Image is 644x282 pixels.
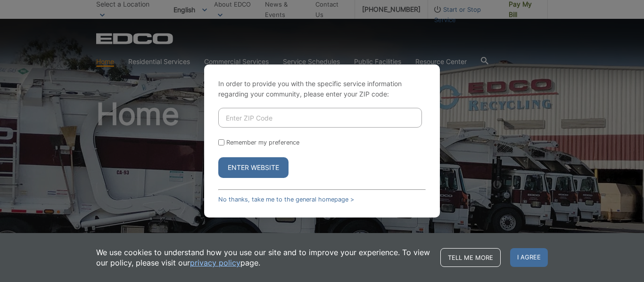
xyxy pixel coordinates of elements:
a: Tell me more [440,248,501,267]
input: Enter ZIP Code [218,108,422,128]
span: I agree [510,248,548,267]
label: Remember my preference [226,139,299,146]
a: No thanks, take me to the general homepage > [218,196,354,203]
a: privacy policy [190,258,240,268]
button: Enter Website [218,157,289,178]
p: In order to provide you with the specific service information regarding your community, please en... [218,79,426,99]
p: We use cookies to understand how you use our site and to improve your experience. To view our pol... [96,247,431,268]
